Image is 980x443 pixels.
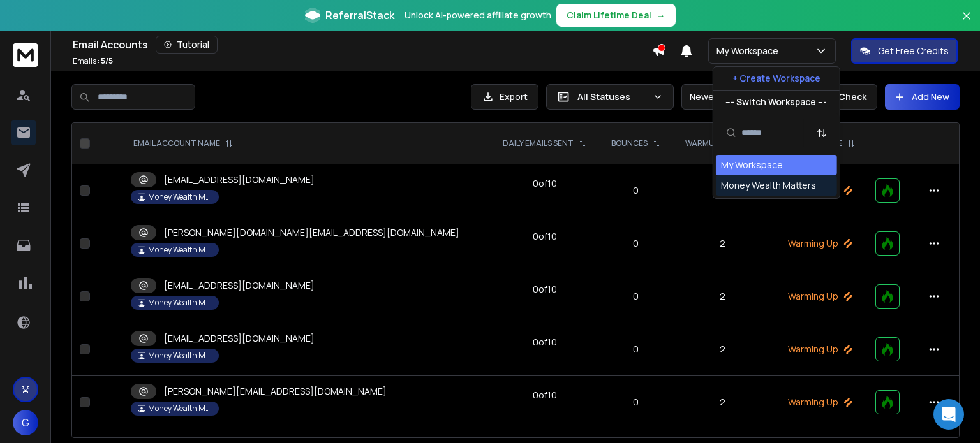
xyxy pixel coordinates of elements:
span: → [657,9,665,22]
p: Unlock AI-powered affiliate growth [405,9,551,22]
span: ReferralStack [325,8,394,23]
p: All Statuses [577,91,648,103]
p: Emails : [73,56,113,66]
button: Export [471,84,538,110]
p: 0 [607,237,665,250]
p: [EMAIL_ADDRESS][DOMAIN_NAME] [164,332,315,345]
button: Claim Lifetime Deal→ [556,4,676,27]
p: My Workspace [716,45,783,57]
p: [EMAIL_ADDRESS][DOMAIN_NAME] [164,173,315,186]
p: [PERSON_NAME][EMAIL_ADDRESS][DOMAIN_NAME] [164,385,387,398]
p: Money Wealth Matters [148,403,212,414]
p: DAILY EMAILS SENT [503,138,574,149]
p: Warming Up [780,290,860,303]
button: Tutorial [156,36,218,54]
div: Money Wealth Matters [721,179,816,192]
button: Get Free Credits [851,38,958,64]
p: [PERSON_NAME][DOMAIN_NAME][EMAIL_ADDRESS][DOMAIN_NAME] [164,226,459,239]
span: 5 / 5 [101,55,113,66]
div: EMAIL ACCOUNT NAME [133,138,233,149]
td: 2 [672,270,773,323]
p: Money Wealth Matters [148,298,212,308]
button: G [13,410,38,435]
div: 0 of 10 [533,336,557,349]
td: 2 [672,376,773,429]
button: + Create Workspace [713,67,840,90]
button: Add New [885,84,960,110]
p: Warming Up [780,396,860,409]
p: Get Free Credits [878,45,949,57]
button: Close banner [958,8,975,38]
p: 0 [607,396,665,409]
div: Open Intercom Messenger [933,399,964,430]
td: 2 [672,323,773,376]
p: BOUNCES [611,138,648,149]
p: Warming Up [780,343,860,356]
td: 2 [672,217,773,270]
p: + Create Workspace [732,72,820,85]
div: My Workspace [721,159,783,171]
p: [EMAIL_ADDRESS][DOMAIN_NAME] [164,279,315,292]
div: 0 of 10 [533,283,557,296]
div: 0 of 10 [533,389,557,402]
p: Money Wealth Matters [148,192,212,202]
div: Email Accounts [73,36,652,54]
p: Money Wealth Matters [148,245,212,255]
p: 0 [607,343,665,356]
p: --- Switch Workspace --- [725,96,827,108]
button: Sort by Sort A-Z [809,120,835,146]
p: WARMUP EMAILS [685,138,747,149]
div: 0 of 10 [533,177,557,190]
button: Newest [681,84,764,110]
p: 0 [607,290,665,303]
p: Money Wealth Matters [148,351,212,361]
p: Warming Up [780,237,860,250]
div: 0 of 10 [533,230,557,243]
p: 0 [607,184,665,197]
td: 2 [672,164,773,217]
